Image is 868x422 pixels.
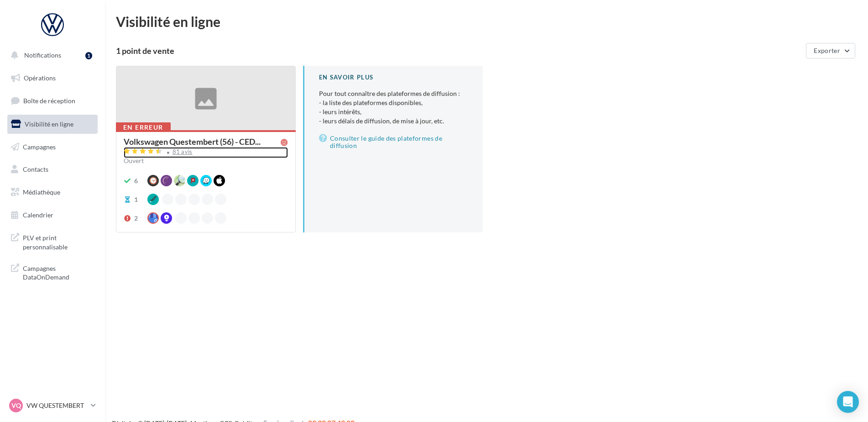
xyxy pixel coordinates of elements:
[116,122,171,132] div: En erreur
[26,401,87,410] p: VW QUESTEMBERT
[319,116,468,126] li: - leurs délais de diffusion, de mise à jour, etc.
[837,391,859,413] div: Open Intercom Messenger
[134,176,138,185] div: 6
[319,98,468,107] li: - la liste des plateformes disponibles,
[5,160,99,179] a: Contacts
[5,258,99,285] a: Campagnes DataOnDemand
[24,74,56,82] span: Opérations
[116,47,802,55] div: 1 point de vente
[319,107,468,116] li: - leurs intérêts,
[5,183,99,202] a: Médiathèque
[5,46,96,65] button: Notifications 1
[23,188,60,196] span: Médiathèque
[23,211,53,219] span: Calendrier
[806,43,855,58] button: Exporter
[5,91,99,111] a: Boîte de réception
[134,195,138,204] div: 1
[134,214,138,223] div: 2
[23,232,94,251] span: PLV et print personnalisable
[23,262,94,282] span: Campagnes DataOnDemand
[173,149,193,155] div: 81 avis
[23,142,56,150] span: Campagnes
[23,97,75,105] span: Boîte de réception
[11,401,21,410] span: VQ
[5,115,99,134] a: Visibilité en ligne
[319,73,468,82] div: En savoir plus
[814,47,840,54] span: Exporter
[5,206,99,225] a: Calendrier
[124,137,261,146] span: Volkswagen Questembert (56) - CED...
[7,397,98,414] a: VQ VW QUESTEMBERT
[5,69,99,88] a: Opérations
[319,89,468,126] p: Pour tout connaître des plateformes de diffusion :
[116,15,857,28] div: Visibilité en ligne
[23,165,48,173] span: Contacts
[124,157,144,164] span: Ouvert
[319,133,468,151] a: Consulter le guide des plateformes de diffusion
[124,147,288,158] a: 81 avis
[25,120,73,128] span: Visibilité en ligne
[85,52,92,59] div: 1
[5,228,99,255] a: PLV et print personnalisable
[24,51,61,59] span: Notifications
[5,137,99,157] a: Campagnes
